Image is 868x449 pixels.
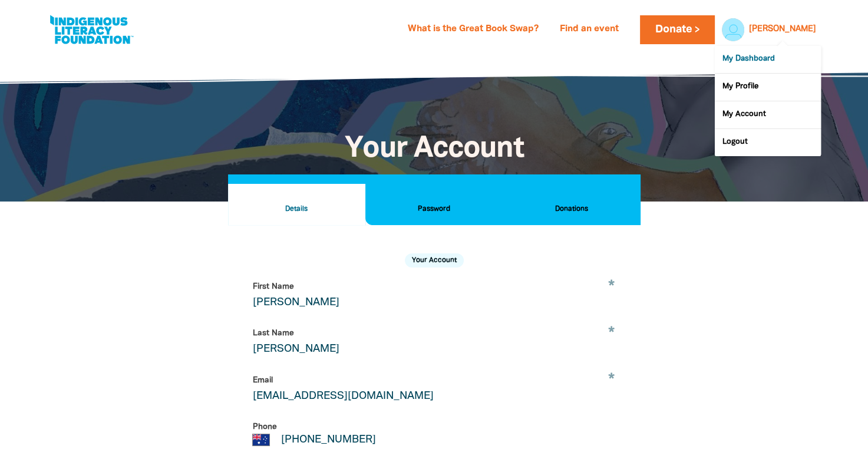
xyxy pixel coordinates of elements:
a: [PERSON_NAME] [749,25,816,34]
a: Donate [640,15,714,44]
h2: Password [375,203,493,216]
h2: Details [237,203,356,216]
h2: Your Account [405,253,464,268]
button: Donations [503,184,640,225]
span: Your Account [344,136,523,163]
a: Find an event [553,20,626,39]
a: My Profile [715,74,821,101]
a: What is the Great Book Swap? [401,20,546,39]
a: My Account [715,101,821,128]
h2: Donations [512,203,631,216]
a: Logout [715,129,821,156]
a: My Dashboard [715,46,821,73]
button: Details [228,184,365,225]
button: Password [365,184,503,225]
